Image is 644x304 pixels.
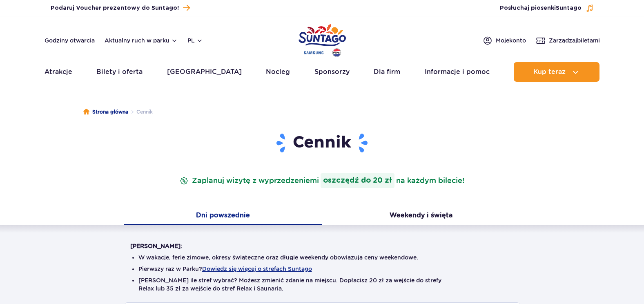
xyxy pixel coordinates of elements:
[322,208,520,225] button: Weekendy i święta
[45,36,95,45] a: Godziny otwarcia
[128,108,153,116] li: Cennik
[500,4,594,12] button: Posłuchaj piosenkiSuntago
[45,62,72,82] a: Atrakcje
[178,173,466,188] p: Zaplanuj wizytę z wyprzedzeniem na każdym bilecie!
[556,5,582,11] span: Suntago
[130,243,182,249] strong: [PERSON_NAME]:
[51,4,179,12] span: Podaruj Voucher prezentowy do Suntago!
[496,36,526,45] span: Moje konto
[105,37,178,44] button: Aktualny ruch w parku
[124,208,322,225] button: Dni powszednie
[514,62,599,82] button: Kup teraz
[500,4,582,12] span: Posłuchaj piosenki
[130,132,514,154] h1: Cennik
[83,108,128,116] a: Strona główna
[549,36,600,45] span: Zarządzaj biletami
[483,36,526,45] a: Mojekonto
[425,62,490,82] a: Informacje i pomoc
[314,62,350,82] a: Sponsorzy
[321,173,394,188] strong: oszczędź do 20 zł
[374,62,400,82] a: Dla firm
[138,276,506,293] li: [PERSON_NAME] ile stref wybrać? Możesz zmienić zdanie na miejscu. Dopłacisz 20 zł za wejście do s...
[138,265,506,273] li: Pierwszy raz w Parku?
[187,36,203,45] button: pl
[167,62,242,82] a: [GEOGRAPHIC_DATA]
[299,20,346,58] a: Park of Poland
[266,62,290,82] a: Nocleg
[138,253,506,262] li: W wakacje, ferie zimowe, okresy świąteczne oraz długie weekendy obowiązują ceny weekendowe.
[51,2,190,13] a: Podaruj Voucher prezentowy do Suntago!
[96,62,143,82] a: Bilety i oferta
[202,266,312,272] button: Dowiedz się więcej o strefach Suntago
[536,36,600,45] a: Zarządzajbiletami
[533,68,566,76] span: Kup teraz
